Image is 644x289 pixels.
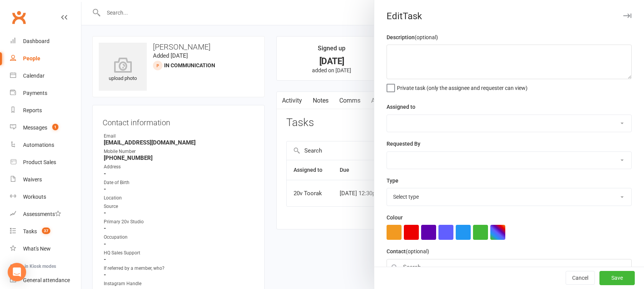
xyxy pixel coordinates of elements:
div: General attendance [23,277,70,283]
label: Type [387,176,398,185]
span: 1 [52,124,58,130]
a: Reports [10,102,81,119]
a: Payments [10,85,81,102]
div: Automations [23,142,54,148]
a: Product Sales [10,154,81,171]
input: Search [387,259,632,275]
a: Calendar [10,67,81,85]
label: Colour [387,213,403,222]
div: Messages [23,125,47,131]
div: Calendar [23,73,45,79]
label: Assigned to [387,103,415,111]
small: (optional) [406,248,429,254]
a: Tasks 37 [10,223,81,240]
div: What's New [23,246,51,252]
a: What's New [10,240,81,257]
div: Dashboard [23,38,50,44]
a: Workouts [10,188,81,206]
div: Tasks [23,228,37,234]
a: People [10,50,81,67]
label: Contact [387,247,429,256]
small: (optional) [415,34,438,40]
div: Assessments [23,211,61,217]
div: Payments [23,90,47,96]
a: Automations [10,136,81,154]
div: Open Intercom Messenger [8,263,26,281]
div: Workouts [23,194,46,200]
button: Cancel [566,271,595,285]
div: Reports [23,107,42,113]
a: Messages 1 [10,119,81,136]
span: 37 [42,228,50,234]
div: People [23,55,40,61]
div: Product Sales [23,159,56,165]
div: Edit Task [374,11,644,22]
a: Waivers [10,171,81,188]
a: Clubworx [9,8,28,27]
label: Requested By [387,140,420,148]
button: Save [599,271,635,285]
span: Private task (only the assignee and requester can view) [397,82,528,91]
a: Assessments [10,206,81,223]
a: Dashboard [10,33,81,50]
div: Waivers [23,176,42,183]
label: Description [387,33,438,42]
a: General attendance kiosk mode [10,272,81,289]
